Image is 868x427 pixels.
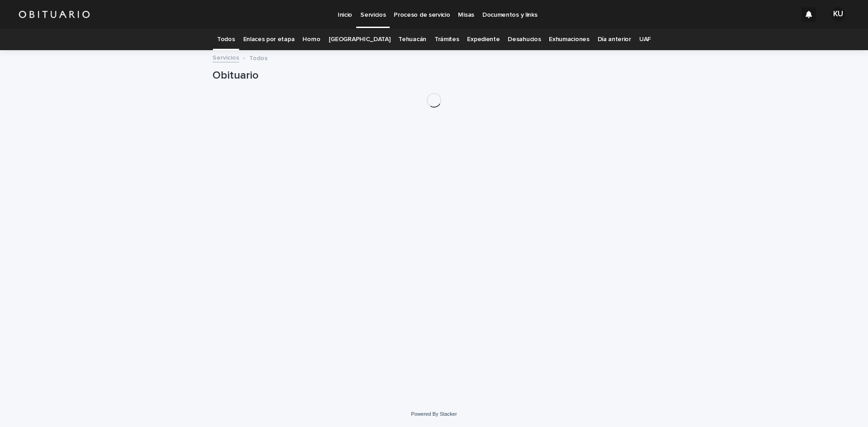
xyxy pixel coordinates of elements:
a: Tehuacán [398,29,426,50]
a: Exhumaciones [549,29,589,50]
a: Horno [302,29,320,50]
a: Enlaces por etapa [243,29,295,50]
a: [GEOGRAPHIC_DATA] [329,29,391,50]
a: Servicios [212,52,239,62]
a: Powered By Stacker [411,411,457,417]
a: Trámites [434,29,459,50]
a: Desahucios [508,29,541,50]
div: KU [831,7,845,22]
p: Todos [249,52,268,62]
a: Día anterior [598,29,631,50]
h1: Obituario [212,69,656,82]
img: HUM7g2VNRLqGMmR9WVqf [18,5,90,23]
a: UAF [639,29,651,50]
a: Todos [217,29,235,50]
a: Expediente [467,29,500,50]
